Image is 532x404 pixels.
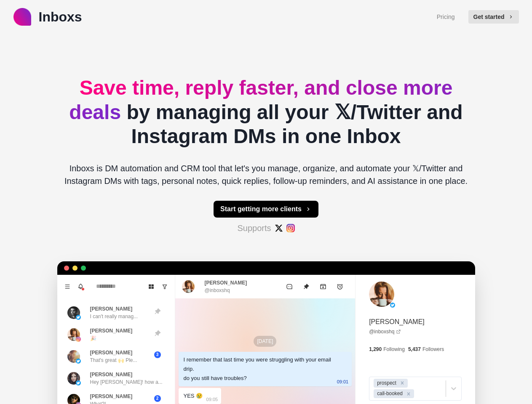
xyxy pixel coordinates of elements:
[214,201,318,218] button: Start getting more clients
[90,327,133,335] p: [PERSON_NAME]
[374,379,398,388] div: prospect
[154,351,161,358] span: 3
[67,350,80,363] img: picture
[61,280,74,293] button: Menu
[337,377,349,386] p: 09:01
[90,335,96,342] p: 🎉
[369,317,425,327] p: [PERSON_NAME]
[74,280,88,293] button: Notifications
[275,224,283,232] img: #
[90,356,137,364] p: That's great 🙌 Ple...
[154,395,161,402] span: 2
[13,7,82,27] a: logoInboxs
[237,222,271,234] p: Supports
[254,336,276,347] p: [DATE]
[158,280,171,293] button: Show unread conversations
[331,278,348,295] button: Add reminder
[383,346,405,353] p: Following
[286,224,295,232] img: #
[184,355,334,383] div: I remember that last time you were struggling with your email drip. do you still have troubles?
[144,280,158,293] button: Board View
[374,389,404,398] div: call-booked
[281,278,298,295] button: Mark as unread
[298,278,315,295] button: Unpin
[404,389,413,398] div: Remove call-booked
[390,303,395,308] img: picture
[315,278,331,295] button: Archive
[90,378,163,386] p: Hey [PERSON_NAME]! how a...
[468,10,519,24] button: Get started
[369,346,382,353] p: 1,290
[398,379,407,388] div: Remove prospect
[69,77,452,123] span: Save time, reply faster, and close more deals
[76,315,81,320] img: picture
[408,346,421,353] p: 5,437
[184,391,203,401] div: YES 😢
[205,287,230,294] p: @inboxshq
[206,395,218,404] p: 09:05
[90,349,133,356] p: [PERSON_NAME]
[369,328,401,335] a: @inboxshq
[90,371,133,378] p: [PERSON_NAME]
[39,7,82,27] p: Inboxs
[437,13,455,21] a: Pricing
[57,76,475,149] h2: by managing all your 𝕏/Twitter and Instagram DMs in one Inbox
[90,305,133,313] p: [PERSON_NAME]
[90,313,138,320] p: I can't really manag...
[76,337,81,342] img: picture
[369,282,394,307] img: picture
[182,280,195,293] img: picture
[57,162,475,187] p: Inboxs is DM automation and CRM tool that let's you manage, organize, and automate your 𝕏/Twitter...
[67,306,80,319] img: picture
[422,346,444,353] p: Followers
[76,359,81,364] img: picture
[13,8,31,26] img: logo
[205,279,247,287] p: [PERSON_NAME]
[76,380,81,385] img: picture
[90,393,133,400] p: [PERSON_NAME]
[67,328,80,341] img: picture
[67,372,80,385] img: picture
